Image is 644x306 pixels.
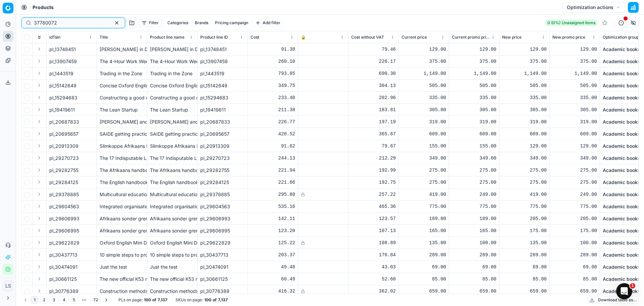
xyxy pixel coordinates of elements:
div: 221.66 [251,179,295,186]
div: [PERSON_NAME] in Die Suburbs [150,46,195,53]
div: pl_29282755 [200,167,245,174]
button: 72 [90,296,101,304]
span: pl_15294683 [49,94,77,101]
span: pl_19419611 [49,106,75,113]
a: Academic books [603,191,640,198]
div: The new official K53 manual [150,276,195,282]
a: Academic books [603,167,640,174]
button: Expand [35,142,43,150]
div: 79.46 [351,46,396,53]
button: Expand [35,190,43,198]
div: 155.00 [452,143,496,149]
button: Optimization actions [562,2,625,13]
div: The new official K53 manual [100,276,144,282]
button: Expand [35,130,43,138]
div: pl_29622829 [200,239,245,246]
div: Multicultural education [150,191,195,198]
div: 49.48 [251,264,295,270]
div: 192.99 [351,167,396,174]
div: 349.00 [452,155,496,162]
div: 85.00 [452,276,496,282]
span: Products [33,4,54,11]
div: 129.00 [401,46,446,53]
div: 107.13 [351,227,396,234]
a: Academic books [603,239,640,246]
div: pl_15294683 [200,94,245,101]
a: Academic books [603,106,640,113]
div: The 17 Indisputable Laws of Teamwork [100,155,144,162]
div: 609.00 [401,131,446,137]
div: Afrikaans sonder grense eerste addisionele taal : Graad 4 : Leerderboek [150,215,195,222]
div: The English handbook and study guide [150,179,195,186]
div: 79.67 [351,143,396,149]
div: 69.00 [452,264,496,270]
button: Expand [35,45,43,53]
div: 165.00 [401,227,446,234]
a: Academic books [603,131,640,137]
div: Oxford English Mini Dictionary [100,239,144,246]
div: 609.00 [452,131,496,137]
button: Expand [35,93,43,101]
span: pl_29606993 [49,215,79,222]
input: Search by SKU or title [34,19,107,26]
span: 1 [630,283,635,289]
div: Trading in the Zone [150,70,195,77]
span: pl_29606995 [49,227,79,234]
span: pl_29282755 [49,167,78,174]
button: Filter [139,19,162,27]
div: 85.00 [502,276,547,282]
a: Academic books [603,227,640,234]
button: Expand [35,118,43,126]
div: 155.00 [401,143,446,149]
div: 1,149.00 [452,70,496,77]
strong: of [152,297,156,303]
div: Afrikaans sonder grense eerste addisionele taal : Graad 5 : Leerderboek [150,227,195,234]
div: 205.00 [502,215,547,222]
span: pl_30474091 [49,264,77,270]
div: 197.19 [351,119,396,125]
div: 275.00 [552,167,597,174]
div: [PERSON_NAME] and [PERSON_NAME] : Gr 8 - 12 [150,119,195,125]
div: 375.00 [401,58,446,65]
div: Constructing a good dissertation [150,94,195,101]
div: 305.00 [502,106,547,113]
div: 535.16 [251,203,295,210]
a: Academic books [603,203,640,210]
div: pl_29606993 [200,215,245,222]
div: 319.00 [452,119,496,125]
div: 244.13 [251,155,295,162]
span: 🔒 [301,35,306,40]
div: pl_30776389 [200,288,245,295]
div: pl_29270723 [200,155,245,162]
div: 609.00 [502,131,547,137]
div: pl_30661125 [200,276,245,282]
span: pl_15142649 [49,82,76,89]
button: Expand [35,275,43,283]
div: 202.96 [351,94,396,101]
button: Expand [35,57,43,65]
div: 60.49 [251,276,295,282]
div: 420.52 [251,131,295,137]
div: 129.00 [552,143,597,149]
div: 205.00 [552,215,597,222]
div: Just the test [100,264,144,270]
button: 3 [50,296,58,304]
div: 335.00 [401,94,446,101]
div: 365.67 [351,131,396,137]
div: 275.00 [401,167,446,174]
span: pl_20695657 [49,131,78,137]
div: 505.00 [552,82,597,89]
button: Expand [35,69,43,77]
div: 69.00 [552,264,597,270]
span: Product line name [150,35,184,40]
div: 659.00 [502,288,547,295]
div: 175.00 [552,227,597,234]
button: Categories [165,19,191,27]
a: Academic books [603,70,640,77]
div: The Afrikaans handbook and study guide [100,167,144,174]
div: 305.00 [552,106,597,113]
button: Pricing campaign [212,19,251,27]
button: LS [3,280,13,291]
button: 5 [70,296,78,304]
span: pl_13907459 [49,58,77,65]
